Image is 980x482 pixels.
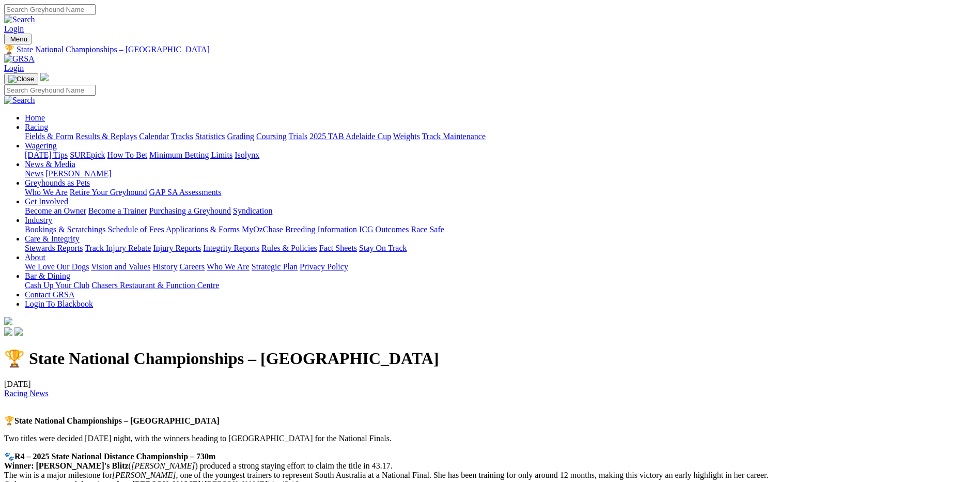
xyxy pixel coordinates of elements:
[4,64,24,72] a: Login
[4,349,976,368] h1: 🏆 State National Championships – [GEOGRAPHIC_DATA]
[152,262,177,271] a: History
[91,281,219,290] a: Chasers Restaurant & Function Centre
[25,141,57,150] a: Wagering
[25,160,75,169] a: News & Media
[25,262,89,271] a: We Love Our Dogs
[25,169,43,178] a: News
[112,471,176,479] em: [PERSON_NAME]
[40,73,49,81] img: logo-grsa-white.png
[393,132,420,141] a: Weights
[25,132,73,141] a: Fields & Form
[85,244,151,252] a: Track Injury Rebate
[149,150,232,159] a: Minimum Betting Limits
[422,132,486,141] a: Track Maintenance
[25,225,976,234] div: Industry
[4,327,12,336] img: facebook.svg
[25,113,45,122] a: Home
[4,380,49,398] span: [DATE]
[4,44,976,54] a: 🏆 State National Championships – [GEOGRAPHIC_DATA]
[8,75,34,83] img: Close
[4,96,35,105] img: Search
[25,262,976,272] div: About
[36,461,128,470] strong: [PERSON_NAME]'s Blitz
[252,262,298,271] a: Strategic Plan
[131,461,195,470] em: [PERSON_NAME]
[359,244,407,252] a: Stay On Track
[25,253,45,262] a: About
[107,225,164,234] a: Schedule of Fees
[88,206,147,215] a: Become a Trainer
[25,206,976,216] div: Get Involved
[25,188,68,197] a: Who We Are
[300,262,348,271] a: Privacy Policy
[75,132,137,141] a: Results & Replays
[25,123,48,131] a: Racing
[179,262,205,271] a: Careers
[25,150,68,159] a: [DATE] Tips
[242,225,283,234] a: MyOzChase
[4,416,976,426] p: 🏆
[288,132,307,141] a: Trials
[227,132,254,141] a: Grading
[139,132,169,141] a: Calendar
[25,197,68,206] a: Get Involved
[171,132,193,141] a: Tracks
[4,317,12,325] img: logo-grsa-white.png
[319,244,357,252] a: Fact Sheets
[261,244,317,252] a: Rules & Policies
[233,206,272,215] a: Syndication
[25,290,74,299] a: Contact GRSA
[4,24,24,33] a: Login
[14,416,220,425] strong: State National Championships – [GEOGRAPHIC_DATA]
[309,132,391,141] a: 2025 TAB Adelaide Cup
[4,15,35,24] img: Search
[359,225,409,234] a: ICG Outcomes
[235,150,259,159] a: Isolynx
[25,281,89,290] a: Cash Up Your Club
[14,452,215,461] strong: R4 – 2025 State National Distance Championship – 730m
[149,188,222,197] a: GAP SA Assessments
[25,169,976,178] div: News & Media
[25,299,93,308] a: Login To Blackbook
[25,150,976,160] div: Wagering
[107,150,148,159] a: How To Bet
[14,327,23,336] img: twitter.svg
[70,150,105,159] a: SUREpick
[91,262,150,271] a: Vision and Values
[25,281,976,290] div: Bar & Dining
[25,188,976,197] div: Greyhounds as Pets
[25,244,83,252] a: Stewards Reports
[166,225,240,234] a: Applications & Forms
[4,389,49,398] a: Racing News
[4,73,38,85] button: Toggle navigation
[256,132,287,141] a: Coursing
[195,132,225,141] a: Statistics
[70,188,147,197] a: Retire Your Greyhound
[4,34,32,44] button: Toggle navigation
[203,244,259,252] a: Integrity Reports
[25,272,70,280] a: Bar & Dining
[411,225,444,234] a: Race Safe
[25,234,80,243] a: Care & Integrity
[4,434,976,443] p: Two titles were decided [DATE] night, with the winners heading to [GEOGRAPHIC_DATA] for the Natio...
[4,461,34,470] strong: Winner:
[25,244,976,253] div: Care & Integrity
[25,178,90,187] a: Greyhounds as Pets
[10,35,27,43] span: Menu
[149,206,231,215] a: Purchasing a Greyhound
[285,225,357,234] a: Breeding Information
[207,262,250,271] a: Who We Are
[25,132,976,141] div: Racing
[4,54,35,64] img: GRSA
[45,169,111,178] a: [PERSON_NAME]
[4,4,96,15] input: Search
[25,225,105,234] a: Bookings & Scratchings
[25,216,52,224] a: Industry
[25,206,86,215] a: Become an Owner
[4,85,96,96] input: Search
[153,244,201,252] a: Injury Reports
